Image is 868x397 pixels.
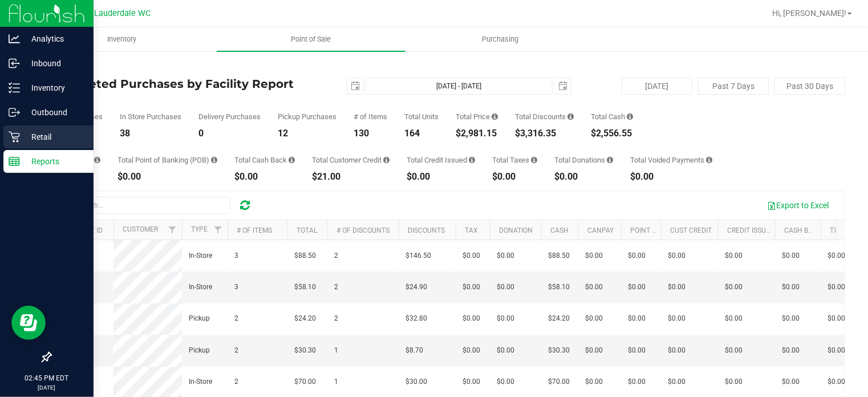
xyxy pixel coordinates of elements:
div: $0.00 [407,172,475,181]
div: Total Cash Back [234,156,295,164]
p: Inventory [20,81,88,95]
div: $2,981.15 [456,129,498,138]
div: $0.00 [117,172,217,181]
span: $0.00 [668,250,686,261]
span: $24.20 [548,313,570,324]
div: Total Customer Credit [312,156,390,164]
inline-svg: Outbound [9,107,20,118]
span: $0.00 [628,250,646,261]
a: Cash Back [784,226,822,234]
div: Total Price [456,113,498,120]
span: $0.00 [497,250,514,261]
span: 2 [234,313,238,324]
a: Tax [465,226,478,234]
a: Cust Credit [670,226,712,234]
span: Hi, [PERSON_NAME]! [772,9,846,18]
inline-svg: Retail [9,131,20,143]
a: Total [297,226,317,234]
span: $0.00 [668,313,686,324]
i: Sum of the total prices of all purchases in the date range. [492,113,498,120]
span: Purchasing [467,34,534,44]
p: Reports [20,155,88,168]
span: 2 [234,345,238,356]
a: Purchasing [405,27,595,51]
span: $0.00 [628,282,646,293]
button: Past 30 Days [774,78,845,95]
span: $0.00 [463,250,480,261]
iframe: Resource center [11,306,46,340]
span: In-Store [189,376,212,387]
span: 2 [334,250,338,261]
span: In-Store [189,282,212,293]
p: [DATE] [5,383,88,392]
i: Sum of the successful, non-voided CanPay payment transactions for all purchases in the date range. [94,156,100,164]
button: Past 7 Days [698,78,769,95]
div: $21.00 [312,172,390,181]
i: Sum of the successful, non-voided point-of-banking payment transactions, both via payment termina... [211,156,217,164]
span: $146.50 [405,250,431,261]
p: Outbound [20,106,88,119]
div: Delivery Purchases [198,113,261,120]
span: 1 [334,345,338,356]
p: Analytics [20,32,88,46]
div: Total Point of Banking (POB) [117,156,217,164]
i: Sum of all account credit issued for all refunds from returned purchases in the date range. [469,156,475,164]
span: $70.00 [294,376,316,387]
span: $0.00 [585,250,603,261]
div: $3,316.35 [515,129,574,138]
span: $24.20 [294,313,316,324]
p: Retail [20,130,88,144]
span: $0.00 [497,313,514,324]
span: $0.00 [628,313,646,324]
a: Point of Sale [217,27,406,51]
span: $0.00 [725,282,743,293]
div: # of Items [354,113,387,120]
span: $0.00 [828,250,845,261]
i: Sum of the total taxes for all purchases in the date range. [531,156,537,164]
a: Discounts [408,226,445,234]
span: 3 [234,282,238,293]
div: 12 [278,129,336,138]
span: select [347,78,363,94]
a: Txn Fees [830,226,861,234]
a: Type [191,225,208,233]
inline-svg: Reports [9,156,20,167]
i: Sum of all round-up-to-next-dollar total price adjustments for all purchases in the date range. [607,156,613,164]
span: Point of Sale [275,34,346,44]
span: $0.00 [828,376,845,387]
span: $0.00 [463,345,480,356]
span: $0.00 [628,345,646,356]
i: Sum of all voided payment transaction amounts, excluding tips and transaction fees, for all purch... [706,156,712,164]
a: Point of Banking (POB) [630,226,711,234]
span: 2 [334,313,338,324]
span: $0.00 [725,250,743,261]
span: $0.00 [828,282,845,293]
div: $0.00 [234,172,295,181]
span: Inventory [92,34,152,44]
span: select [555,78,571,94]
span: $70.00 [548,376,570,387]
span: $24.90 [405,282,427,293]
a: Cash [550,226,569,234]
button: [DATE] [622,78,692,95]
h4: Completed Purchases by Facility Report [50,78,315,90]
a: Inventory [27,27,217,51]
a: Donation [499,226,533,234]
div: Total Voided Payments [630,156,712,164]
span: $0.00 [782,313,800,324]
span: $0.00 [585,313,603,324]
div: 130 [354,129,387,138]
div: Total Units [404,113,439,120]
inline-svg: Inbound [9,58,20,69]
span: $0.00 [497,282,514,293]
div: $0.00 [630,172,712,181]
span: 2 [234,376,238,387]
span: $0.00 [725,376,743,387]
span: $0.00 [782,282,800,293]
div: $0.00 [492,172,537,181]
span: $0.00 [585,345,603,356]
i: Sum of the cash-back amounts from rounded-up electronic payments for all purchases in the date ra... [289,156,295,164]
span: Ft. Lauderdale WC [82,9,151,18]
div: 164 [404,129,439,138]
span: $0.00 [463,376,480,387]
